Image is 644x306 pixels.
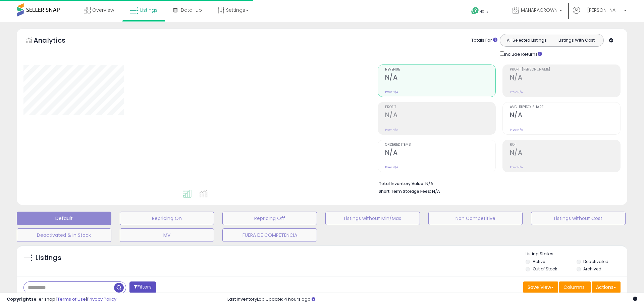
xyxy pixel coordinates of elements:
span: Hi [PERSON_NAME] [582,7,622,13]
span: Revenue [385,68,495,72]
small: Prev: N/A [510,128,523,132]
span: Profit [385,105,495,109]
button: Listings without Min/Max [325,212,420,225]
button: Repricing On [120,212,214,225]
h2: N/A [510,111,620,120]
div: seller snap | | [7,296,116,303]
strong: Copyright [7,296,31,302]
span: Help [479,9,488,14]
button: Default [17,212,111,225]
span: Avg. Buybox Share [510,105,620,109]
h5: Analytics [34,36,78,47]
button: FUERA DE COMPETENCIA [222,228,317,242]
span: Listings [140,7,158,13]
h2: N/A [385,74,495,83]
button: MV [120,228,214,242]
small: Prev: N/A [510,90,523,94]
div: Totals For [471,37,497,44]
span: DataHub [181,7,202,13]
span: Overview [92,7,114,13]
h2: N/A [510,74,620,83]
i: Get Help [471,7,479,15]
b: Short Term Storage Fees: [379,188,431,194]
button: Deactivated & In Stock [17,228,111,242]
b: Total Inventory Value: [379,181,424,186]
span: Profit [PERSON_NAME] [510,68,620,72]
small: Prev: N/A [385,90,398,94]
small: Prev: N/A [385,128,398,132]
button: Listings With Cost [551,36,601,45]
h2: N/A [385,149,495,158]
h2: N/A [510,149,620,158]
span: N/A [432,188,440,194]
div: Include Returns [495,50,550,58]
button: All Selected Listings [502,36,552,45]
small: Prev: N/A [510,165,523,169]
li: N/A [379,179,615,187]
span: Ordered Items [385,143,495,147]
button: Repricing Off [222,212,317,225]
small: Prev: N/A [385,165,398,169]
span: ROI [510,143,620,147]
a: Hi [PERSON_NAME] [573,7,627,22]
button: Non Competitive [428,212,523,225]
button: Listings without Cost [531,212,626,225]
span: MANARACROWN [521,7,557,13]
h2: N/A [385,111,495,120]
a: Help [466,2,501,22]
